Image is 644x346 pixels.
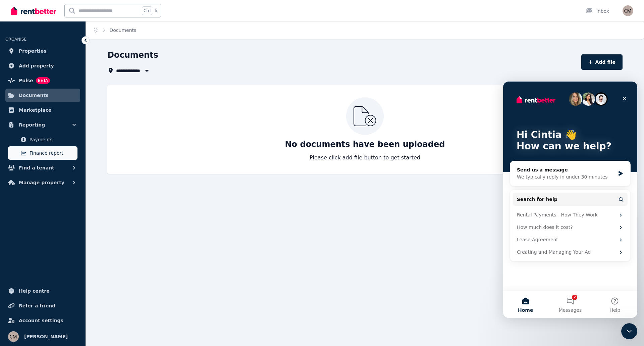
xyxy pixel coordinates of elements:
[5,103,80,117] a: Marketplace
[11,6,56,16] img: RentBetter
[107,50,158,60] h1: Documents
[503,82,637,318] iframe: Intercom live chat
[310,154,420,162] p: Please click add file button to get started
[8,133,77,146] a: Payments
[5,118,80,132] button: Reporting
[19,121,45,129] span: Reporting
[5,161,80,175] button: Find a tenant
[36,77,50,84] span: BETA
[110,27,137,34] span: Documents
[586,8,609,14] div: Inbox
[19,47,47,55] span: Properties
[24,333,68,341] span: [PERSON_NAME]
[5,176,80,189] button: Manage property
[86,21,144,39] nav: Breadcrumb
[19,106,51,114] span: Marketplace
[8,146,77,160] a: Finance report
[19,287,50,295] span: Help centre
[19,179,64,187] span: Manage property
[19,164,54,172] span: Find a tenant
[30,149,75,157] span: Finance report
[8,331,19,342] img: Cintia Valle Moreira
[19,77,33,85] span: Pulse
[581,54,623,70] button: Add file
[5,59,80,72] a: Add property
[5,89,80,102] a: Documents
[5,37,26,42] span: ORGANISE
[19,62,54,70] span: Add property
[19,91,49,99] span: Documents
[5,44,80,58] a: Properties
[142,6,152,15] span: Ctrl
[155,8,157,13] span: k
[5,299,80,312] a: Refer a friend
[30,136,75,144] span: Payments
[285,139,445,150] p: No documents have been uploaded
[19,302,55,310] span: Refer a friend
[5,314,80,327] a: Account settings
[5,284,80,298] a: Help centre
[621,323,637,339] iframe: Intercom live chat
[19,316,63,325] span: Account settings
[5,74,80,87] a: PulseBETA
[623,5,633,16] img: Cintia Valle Moreira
